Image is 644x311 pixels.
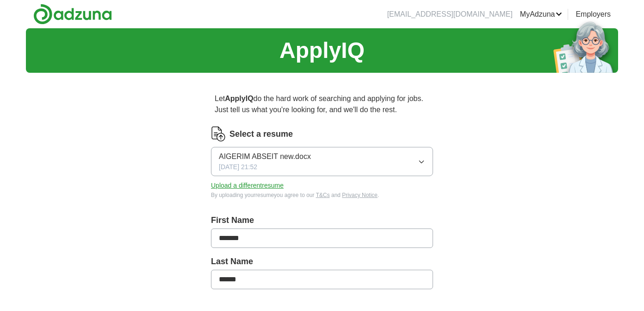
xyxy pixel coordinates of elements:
[279,34,365,67] h1: ApplyIQ
[211,214,433,227] label: First Name
[211,191,433,199] div: By uploading your resume you agree to our and .
[316,192,330,198] a: T&Cs
[387,9,513,20] li: [EMAIL_ADDRESS][DOMAIN_NAME]
[211,255,433,268] label: Last Name
[576,9,611,20] a: Employers
[342,192,378,198] a: Privacy Notice
[229,128,293,140] label: Select a resume
[219,162,257,172] span: [DATE] 21:52
[211,89,433,119] p: Let do the hard work of searching and applying for jobs. Just tell us what you're looking for, an...
[520,9,563,20] a: MyAdzuna
[33,4,112,25] img: Adzuna logo
[211,147,433,176] button: AIGERIM ABSEIT new.docx[DATE] 21:52
[211,181,284,190] button: Upload a differentresume
[211,127,226,141] img: CV Icon
[219,151,311,162] span: AIGERIM ABSEIT new.docx
[225,95,253,102] strong: ApplyIQ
